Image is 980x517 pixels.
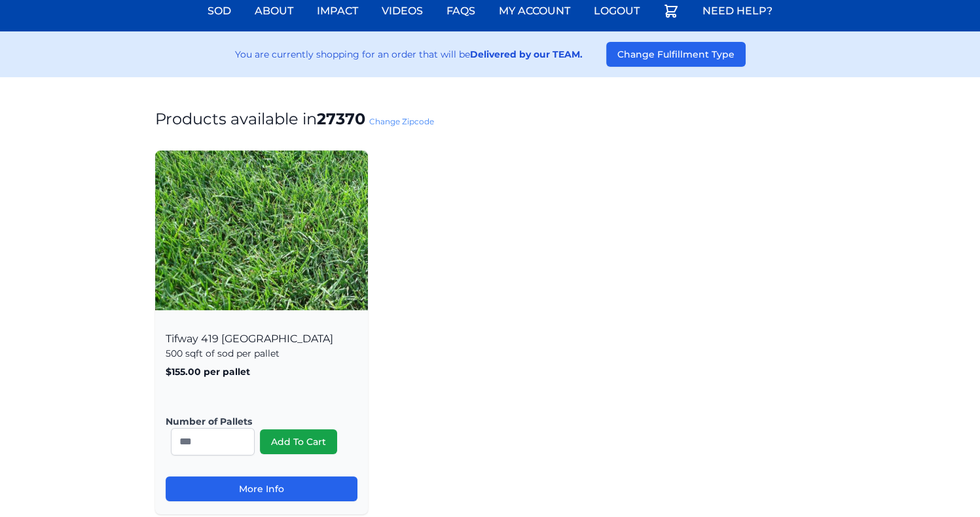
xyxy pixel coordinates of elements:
[155,318,368,514] div: Tifway 419 [GEOGRAPHIC_DATA]
[470,48,583,60] strong: Delivered by our TEAM.
[369,116,434,126] a: Change Zipcode
[155,151,368,310] img: Tifway 419 Bermuda Product Image
[166,476,357,501] a: More Info
[166,347,357,360] p: 500 sqft of sod per pallet
[166,365,357,378] p: $155.00 per pallet
[260,429,337,454] button: Add To Cart
[606,42,746,67] button: Change Fulfillment Type
[166,415,347,428] label: Number of Pallets
[155,109,826,130] h1: Products available in
[317,109,365,128] strong: 27370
